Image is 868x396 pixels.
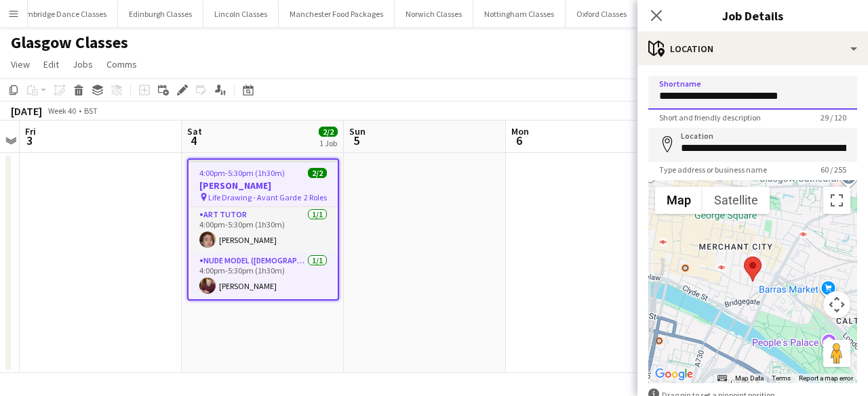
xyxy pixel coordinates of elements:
[347,133,366,148] span: 5
[304,192,327,202] span: 2 Roles
[279,1,395,27] button: Manchester Food Packages
[735,374,764,383] button: Map Data
[655,187,703,214] button: Show street map
[810,164,857,175] span: 60 / 255
[43,58,59,70] span: Edit
[11,104,42,118] div: [DATE]
[23,133,36,148] span: 3
[11,58,30,70] span: View
[473,1,566,27] button: Nottingham Classes
[203,1,279,27] button: Lincoln Classes
[11,32,128,53] h1: Glasgow Classes
[637,7,868,24] h3: Job Details
[810,112,857,123] span: 29 / 120
[189,179,338,192] h3: [PERSON_NAME]
[511,125,529,137] span: Mon
[823,291,850,318] button: Map camera controls
[45,106,79,116] span: Week 40
[187,158,339,301] app-job-card: 4:00pm-5:30pm (1h30m)2/2[PERSON_NAME] Life Drawing - Avant Garde2 RolesArt Tutor1/14:00pm-5:30pm ...
[73,58,93,70] span: Jobs
[25,125,36,137] span: Fri
[652,366,696,383] img: Google
[717,374,727,383] button: Keyboard shortcuts
[187,125,202,137] span: Sat
[308,168,327,178] span: 2/2
[566,1,638,27] button: Oxford Classes
[38,56,64,73] a: Edit
[118,1,203,27] button: Edinburgh Classes
[185,133,202,148] span: 4
[67,56,98,73] a: Jobs
[84,106,98,116] div: BST
[5,56,35,73] a: View
[319,127,338,137] span: 2/2
[189,253,338,299] app-card-role: Nude Model ([DEMOGRAPHIC_DATA])1/14:00pm-5:30pm (1h30m)[PERSON_NAME]
[648,112,772,123] span: Short and friendly description
[509,133,529,148] span: 6
[637,32,868,65] div: Location
[189,207,338,253] app-card-role: Art Tutor1/14:00pm-5:30pm (1h30m)[PERSON_NAME]
[823,340,850,367] button: Drag Pegman onto the map to open Street View
[101,56,142,73] a: Comms
[648,164,778,175] span: Type address or business name
[703,187,770,214] button: Show satellite imagery
[106,58,137,70] span: Comms
[772,374,791,382] a: Terms (opens in new tab)
[652,366,696,383] a: Open this area in Google Maps (opens a new window)
[5,1,118,27] button: Cambridge Dance Classes
[395,1,473,27] button: Norwich Classes
[799,374,853,382] a: Report a map error
[199,168,285,178] span: 4:00pm-5:30pm (1h30m)
[823,187,850,214] button: Toggle fullscreen view
[319,138,337,148] div: 1 Job
[349,125,366,137] span: Sun
[208,192,301,202] span: Life Drawing - Avant Garde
